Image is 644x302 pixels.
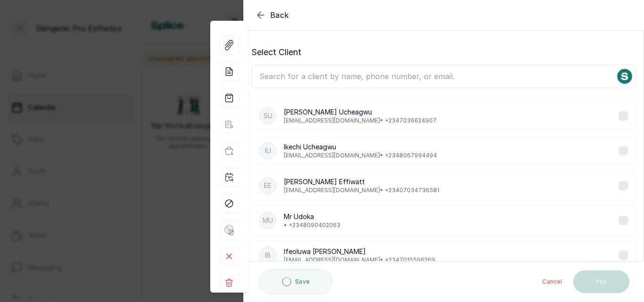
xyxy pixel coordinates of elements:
button: Save [259,269,332,294]
span: Back [270,9,289,21]
p: [EMAIL_ADDRESS][DOMAIN_NAME] • +234 07034736581 [284,187,439,194]
p: [EMAIL_ADDRESS][DOMAIN_NAME] • +234 7015596269 [284,256,435,264]
p: MU [263,216,273,225]
input: Search for a client by name, phone number, or email. [251,65,636,88]
p: Ifeoluwa [PERSON_NAME] [284,247,435,256]
p: [EMAIL_ADDRESS][DOMAIN_NAME] • +234 7036624907 [284,117,437,124]
p: IU [265,146,271,155]
p: Ikechi Ucheagwu [284,142,437,152]
p: IB [265,251,271,260]
button: Back [255,9,289,21]
p: [EMAIL_ADDRESS][DOMAIN_NAME] • +234 8067994494 [284,152,437,159]
p: SU [264,111,272,121]
p: EE [264,181,272,190]
button: Pay [573,270,629,293]
p: [PERSON_NAME] Effiwatt [284,177,439,187]
p: • +234 8090402063 [284,221,340,229]
button: Cancel [535,270,570,293]
p: Select Client [251,46,636,59]
p: Mr Udoka [284,212,340,221]
p: [PERSON_NAME] Ucheagwu [284,107,437,117]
